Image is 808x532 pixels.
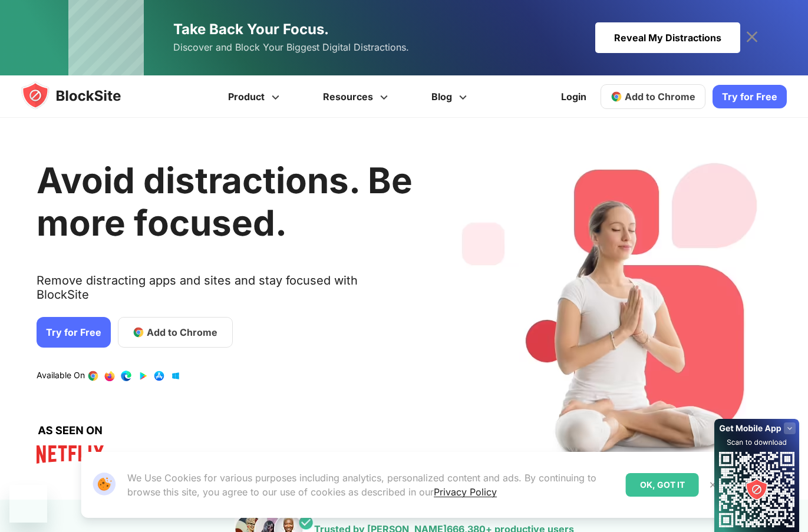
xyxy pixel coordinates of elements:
div: Reveal My Distractions [595,22,740,53]
a: Add to Chrome [601,84,705,109]
a: Resources [303,75,411,118]
img: blocksite-icon.5d769676.svg [21,81,144,110]
p: We Use Cookies for various purposes including analytics, personalized content and ads. By continu... [127,471,616,499]
span: Add to Chrome [147,325,217,339]
a: Try for Free [37,317,111,348]
iframe: Button to launch messaging window [9,485,47,523]
img: Close [708,480,718,490]
img: chrome-icon.svg [611,91,622,103]
h1: Avoid distractions. Be more focused. [37,159,413,244]
a: Product [208,75,303,118]
a: Try for Free [713,85,787,108]
span: Add to Chrome [625,91,695,103]
div: OK, GOT IT [626,473,699,497]
text: Remove distracting apps and sites and stay focused with BlockSite [37,273,413,311]
a: Login [554,82,593,111]
a: Blog [411,75,490,118]
a: Add to Chrome [118,317,233,348]
span: Take Back Your Focus. [173,21,329,38]
text: Available On [37,370,85,382]
span: Discover and Block Your Biggest Digital Distractions. [173,39,409,56]
a: Privacy Policy [434,486,497,498]
button: Close [705,477,721,493]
